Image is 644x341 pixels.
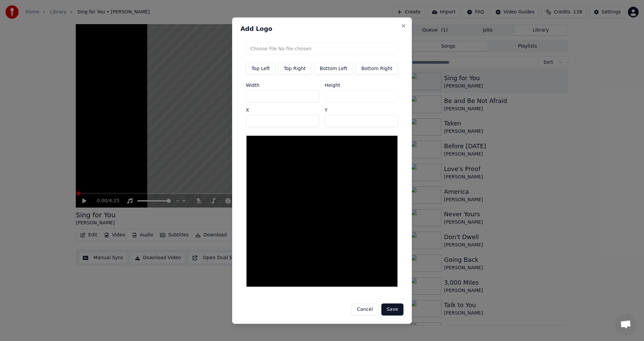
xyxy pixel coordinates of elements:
button: Top Left [246,62,275,74]
label: X [246,107,319,112]
button: Top Right [278,62,311,74]
label: Y [325,107,398,112]
button: Save [381,303,404,316]
button: Bottom Right [356,62,398,74]
button: Cancel [351,303,378,316]
button: Bottom Left [314,62,353,74]
label: Height [325,82,398,87]
h2: Add Logo [240,25,404,32]
label: Width [246,82,319,87]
